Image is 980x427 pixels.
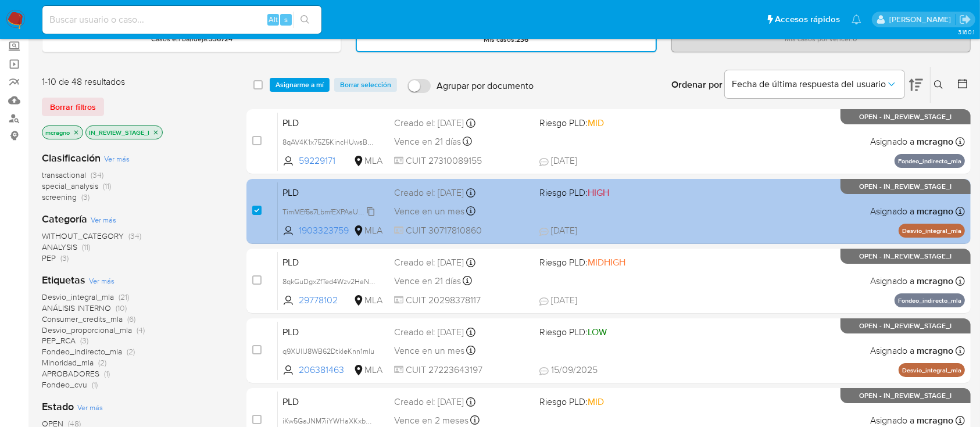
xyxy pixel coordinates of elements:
[293,12,317,28] button: search-icon
[269,14,278,25] span: Alt
[775,13,840,26] span: Accesos rápidos
[889,14,955,25] p: marielabelen.cragno@mercadolibre.com
[852,15,861,24] a: Notificaciones
[42,12,321,27] input: Buscar usuario o caso...
[958,27,974,37] span: 3.160.1
[959,13,971,26] a: Salir
[284,14,288,25] span: s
